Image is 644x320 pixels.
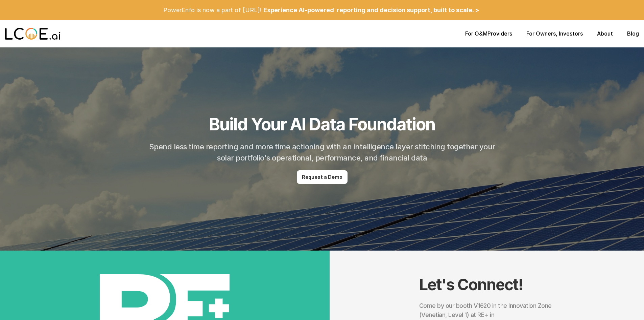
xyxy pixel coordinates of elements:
p: Request a Demo [302,174,342,180]
a: For O&M [465,30,487,37]
a: Blog [627,30,639,37]
a: For Owners [526,30,556,37]
p: Experience AI-powered reporting and decision support, built to scale. > [263,6,479,14]
p: , Investors [526,30,583,37]
a: Experience AI-powered reporting and decision support, built to scale. > [262,2,481,18]
h2: Spend less time reporting and more time actioning with an intelligence layer stitching together y... [141,141,503,164]
a: About [597,30,613,37]
h1: Build Your AI Data Foundation [209,114,435,134]
h1: Let's Connect! [419,275,554,294]
p: Providers [465,30,512,37]
a: Request a Demo [297,170,348,184]
p: PowerEnfo is now a part of [URL]! [163,6,262,14]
